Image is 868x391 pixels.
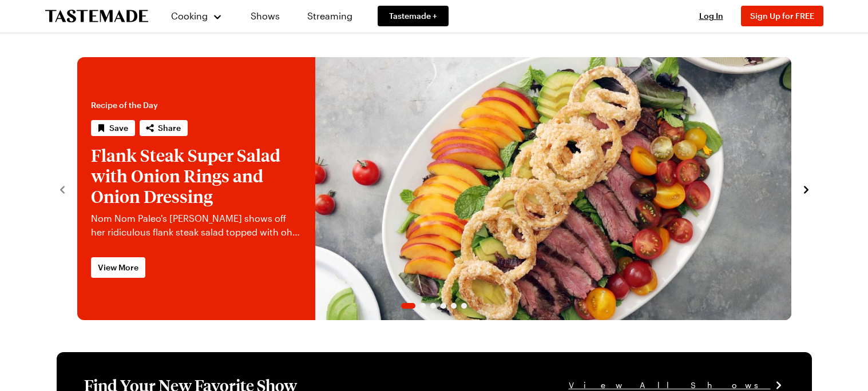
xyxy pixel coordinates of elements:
[688,10,734,22] button: Log In
[401,303,415,309] span: Go to slide 1
[461,303,467,309] span: Go to slide 6
[389,10,437,22] span: Tastemade +
[800,182,812,195] button: navigate to next item
[158,122,181,134] span: Share
[420,303,426,309] span: Go to slide 2
[45,10,148,23] a: To Tastemade Home Page
[140,120,188,136] button: Share
[109,122,128,134] span: Save
[430,303,436,309] span: Go to slide 3
[91,120,135,136] button: Save recipe
[171,2,223,30] button: Cooking
[77,57,791,320] div: 1 / 6
[378,6,449,26] a: Tastemade +
[98,262,138,273] span: View More
[171,10,208,21] span: Cooking
[699,11,723,21] span: Log In
[91,257,145,278] a: View More
[441,303,446,309] span: Go to slide 4
[750,11,814,21] span: Sign Up for FREE
[57,182,68,195] button: navigate to previous item
[451,303,457,309] span: Go to slide 5
[741,6,823,26] button: Sign Up for FREE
